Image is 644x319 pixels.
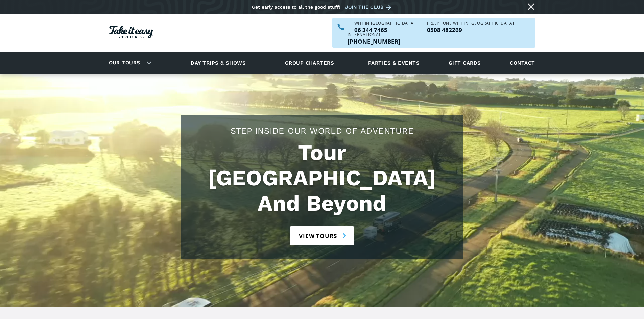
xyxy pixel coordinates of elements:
p: 06 344 7465 [354,27,415,33]
a: View tours [290,226,354,245]
a: Homepage [109,22,153,44]
a: Call us outside of NZ on +6463447465 [348,38,400,44]
a: Group charters [277,54,342,72]
div: Our tours [101,54,157,72]
a: Join the club [345,3,394,11]
a: Close message [526,1,536,12]
a: Day trips & shows [182,54,254,72]
div: Freephone WITHIN [GEOGRAPHIC_DATA] [427,21,514,25]
div: Get early access to all the good stuff! [252,4,340,10]
h1: Tour [GEOGRAPHIC_DATA] And Beyond [188,140,456,216]
p: 0508 482269 [427,27,514,33]
a: Call us freephone within NZ on 0508482269 [427,27,514,33]
a: Our tours [104,55,145,71]
div: International [348,33,400,37]
h2: Step Inside Our World Of Adventure [188,125,456,137]
div: WITHIN [GEOGRAPHIC_DATA] [354,21,415,25]
a: Parties & events [365,54,423,72]
p: [PHONE_NUMBER] [348,38,400,44]
a: Call us within NZ on 063447465 [354,27,415,33]
a: Contact [506,54,538,72]
a: Gift cards [445,54,484,72]
img: Take it easy Tours logo [109,26,153,38]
